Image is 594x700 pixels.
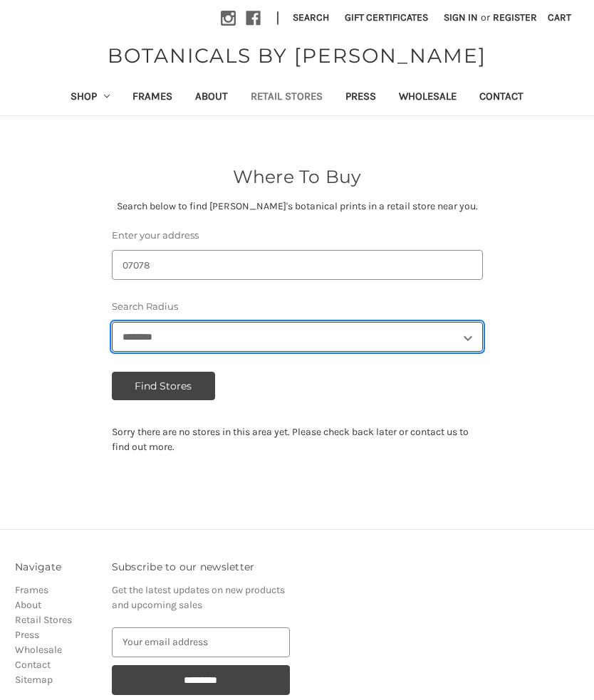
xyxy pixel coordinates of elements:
label: Enter your address [112,229,483,243]
h2: Where To Buy [112,164,483,191]
a: Shop [59,80,122,115]
a: Contact [468,80,535,115]
div: Sorry there are no stores in this area yet. Please check back later or contact us to find out more. [112,424,483,454]
a: Wholesale [15,644,62,656]
input: Search for an address to find nearby stores [112,250,483,280]
a: Contact [15,659,51,671]
li: | [271,7,285,30]
p: Get the latest updates on new products and upcoming sales [112,583,290,612]
a: About [184,80,239,115]
a: Frames [15,584,48,596]
label: Search Radius [112,300,483,314]
input: Your email address [112,627,290,657]
p: Search below to find [PERSON_NAME]'s botanical prints in a retail store near you. [112,199,483,214]
a: Wholesale [387,80,468,115]
a: Frames [121,80,184,115]
a: About [15,599,41,611]
a: Press [334,80,387,115]
button: Find Stores [112,372,216,400]
a: Press [15,629,39,641]
a: BOTANICALS BY [PERSON_NAME] [100,41,494,70]
h3: Subscribe to our newsletter [112,560,290,575]
a: Sitemap [15,674,53,686]
span: or [479,10,491,25]
a: Retail Stores [15,614,72,626]
a: Retail Stores [239,80,334,115]
h3: Navigate [15,560,97,575]
span: Cart [548,11,571,23]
